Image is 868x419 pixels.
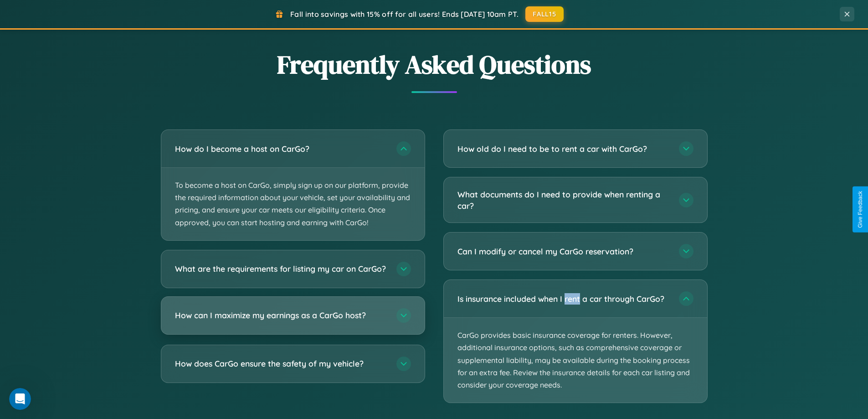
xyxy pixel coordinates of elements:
p: CarGo provides basic insurance coverage for renters. However, additional insurance options, such ... [444,318,707,403]
p: To become a host on CarGo, simply sign up on our platform, provide the required information about... [161,168,425,240]
h3: What are the requirements for listing my car on CarGo? [175,263,387,274]
h3: How does CarGo ensure the safety of my vehicle? [175,358,387,369]
iframe: Intercom live chat [9,388,31,410]
h3: How old do I need to be to rent a car with CarGo? [457,143,670,155]
h2: Frequently Asked Questions [161,47,708,82]
button: FALL15 [525,6,564,22]
div: Give Feedback [857,191,863,228]
h3: What documents do I need to provide when renting a car? [457,189,670,211]
h3: Is insurance included when I rent a car through CarGo? [457,293,670,305]
h3: How can I maximize my earnings as a CarGo host? [175,310,387,321]
h3: Can I modify or cancel my CarGo reservation? [457,246,670,257]
h3: How do I become a host on CarGo? [175,143,387,155]
span: Fall into savings with 15% off for all users! Ends [DATE] 10am PT. [290,10,519,19]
